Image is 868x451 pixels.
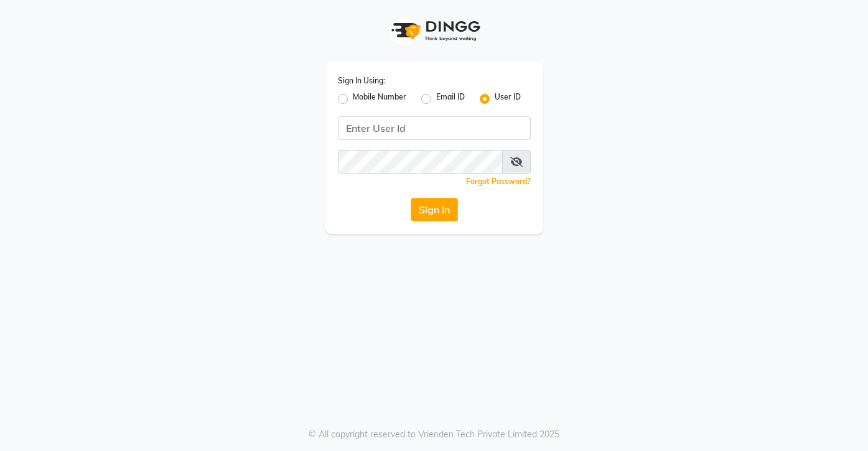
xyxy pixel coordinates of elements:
[385,12,484,49] img: logo1.svg
[411,198,458,221] button: Sign In
[338,75,385,86] label: Sign In Using:
[436,91,465,106] label: Email ID
[495,91,521,106] label: User ID
[338,150,503,174] input: Username
[466,177,531,186] a: Forgot Password?
[353,91,406,106] label: Mobile Number
[338,116,531,140] input: Username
